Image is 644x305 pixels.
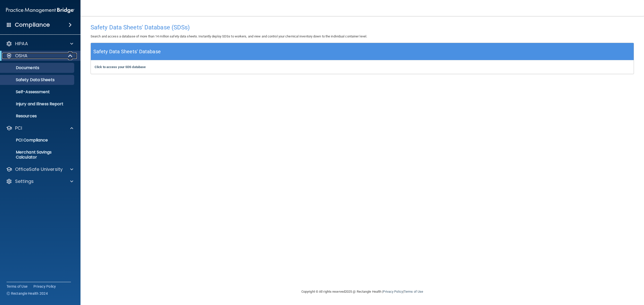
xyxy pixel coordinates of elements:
p: PCI [15,125,22,131]
p: Settings [15,178,34,184]
a: Privacy Policy [33,284,56,289]
img: PMB logo [6,5,74,15]
h4: Safety Data Sheets' Database (SDSs) [91,24,634,31]
p: OSHA [15,53,28,59]
a: Privacy Policy [383,290,403,293]
span: Ⓒ Rectangle Health 2024 [7,291,48,296]
p: OfficeSafe University [15,166,63,172]
p: PCI Compliance [3,138,72,143]
p: Documents [3,65,72,70]
p: Search and access a database of more than 14 million safety data sheets. Instantly deploy SDSs to... [91,33,634,39]
div: Copyright © All rights reserved 2025 @ Rectangle Health | | [270,284,454,300]
a: Click to access your SDS database [95,65,146,69]
h4: Compliance [15,21,50,28]
p: Resources [3,114,72,119]
a: Terms of Use [404,290,423,293]
a: Settings [6,178,73,184]
a: OfficeSafe University [6,166,73,172]
p: Self-Assessment [3,89,72,94]
a: PCI [6,125,73,131]
p: Safety Data Sheets [3,77,72,82]
a: Terms of Use [7,284,27,289]
h5: Safety Data Sheets' Database [93,47,161,56]
p: Merchant Savings Calculator [3,150,72,160]
a: OSHA [6,53,73,59]
p: Injury and Illness Report [3,101,72,107]
p: HIPAA [15,41,28,47]
a: HIPAA [6,41,73,47]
